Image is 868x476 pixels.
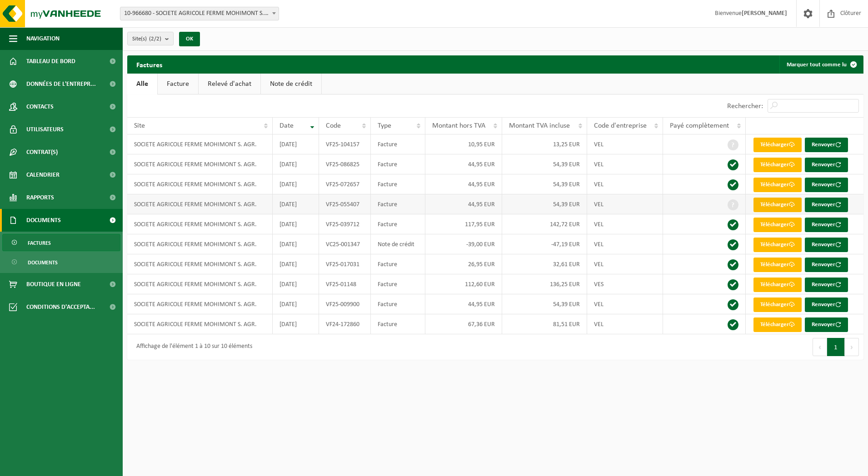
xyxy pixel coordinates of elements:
td: VF24-172860 [319,314,371,334]
td: SOCIETE AGRICOLE FERME MOHIMONT S. AGR. [127,234,273,254]
td: [DATE] [273,134,319,154]
span: Conditions d'accepta... [26,296,95,318]
td: 136,25 EUR [502,274,587,294]
td: Facture [371,174,425,194]
td: SOCIETE AGRICOLE FERME MOHIMONT S. AGR. [127,154,273,174]
td: 67,36 EUR [425,314,502,334]
span: 10-966680 - SOCIETE AGRICOLE FERME MOHIMONT S. AGR. - BOVESSE [120,7,279,20]
td: SOCIETE AGRICOLE FERME MOHIMONT S. AGR. [127,254,273,274]
td: 54,39 EUR [502,154,587,174]
td: [DATE] [273,214,319,234]
td: VEL [587,134,663,154]
label: Rechercher: [727,103,763,110]
td: [DATE] [273,274,319,294]
td: VF25-01148 [319,274,371,294]
td: SOCIETE AGRICOLE FERME MOHIMONT S. AGR. [127,134,273,154]
td: VF25-055407 [319,194,371,214]
span: Site(s) [132,32,161,46]
td: VEL [587,234,663,254]
td: VC25-001347 [319,234,371,254]
td: Facture [371,134,425,154]
a: Télécharger [753,138,802,152]
td: SOCIETE AGRICOLE FERME MOHIMONT S. AGR. [127,194,273,214]
span: Tableau de bord [26,50,75,73]
a: Télécharger [753,278,802,292]
td: SOCIETE AGRICOLE FERME MOHIMONT S. AGR. [127,314,273,334]
a: Factures [2,234,120,251]
td: VES [587,274,663,294]
a: Documents [2,253,120,271]
button: Renvoyer [805,278,848,292]
span: Code [326,122,341,129]
h2: Factures [127,55,171,73]
td: 26,95 EUR [425,254,502,274]
td: SOCIETE AGRICOLE FERME MOHIMONT S. AGR. [127,274,273,294]
td: [DATE] [273,194,319,214]
td: Facture [371,314,425,334]
span: Rapports [26,186,54,209]
span: Navigation [26,27,60,50]
button: Marquer tout comme lu [779,55,863,74]
button: Renvoyer [805,297,848,312]
td: 54,39 EUR [502,194,587,214]
a: Télécharger [753,198,802,212]
td: 44,95 EUR [425,294,502,314]
button: Renvoyer [805,178,848,192]
button: OK [179,32,200,46]
span: Date [279,122,294,129]
span: Site [134,122,145,129]
span: Calendrier [26,164,60,186]
a: Facture [158,74,198,94]
a: Alle [127,74,157,94]
span: Documents [26,209,61,232]
td: Note de crédit [371,234,425,254]
td: Facture [371,274,425,294]
td: SOCIETE AGRICOLE FERME MOHIMONT S. AGR. [127,174,273,194]
button: 1 [827,338,845,356]
td: 44,95 EUR [425,154,502,174]
td: VEL [587,194,663,214]
span: Payé complètement [670,122,729,129]
a: Note de crédit [261,74,321,94]
td: -39,00 EUR [425,234,502,254]
span: Boutique en ligne [26,273,81,296]
td: 81,51 EUR [502,314,587,334]
span: 10-966680 - SOCIETE AGRICOLE FERME MOHIMONT S. AGR. - BOVESSE [120,7,279,20]
a: Télécharger [753,317,802,332]
td: Facture [371,214,425,234]
td: Facture [371,194,425,214]
td: [DATE] [273,314,319,334]
td: SOCIETE AGRICOLE FERME MOHIMONT S. AGR. [127,294,273,314]
div: Affichage de l'élément 1 à 10 sur 10 éléments [132,339,252,355]
a: Télécharger [753,178,802,192]
a: Télécharger [753,297,802,312]
count: (2/2) [149,36,161,42]
td: VF25-072657 [319,174,371,194]
td: -47,19 EUR [502,234,587,254]
td: [DATE] [273,294,319,314]
td: [DATE] [273,234,319,254]
td: VEL [587,214,663,234]
button: Renvoyer [805,238,848,252]
a: Télécharger [753,258,802,272]
a: Télécharger [753,238,802,252]
td: 54,39 EUR [502,174,587,194]
td: VEL [587,174,663,194]
button: Renvoyer [805,198,848,212]
td: 44,95 EUR [425,194,502,214]
td: Facture [371,254,425,274]
span: Contrat(s) [26,141,58,164]
td: [DATE] [273,174,319,194]
td: VEL [587,314,663,334]
span: Type [378,122,391,129]
td: VF25-086825 [319,154,371,174]
span: Utilisateurs [26,118,64,141]
button: Renvoyer [805,317,848,332]
span: Contacts [26,95,54,118]
button: Site(s)(2/2) [127,32,174,45]
button: Renvoyer [805,138,848,152]
td: [DATE] [273,254,319,274]
td: VF25-017031 [319,254,371,274]
span: Montant TVA incluse [509,122,570,129]
td: Facture [371,154,425,174]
